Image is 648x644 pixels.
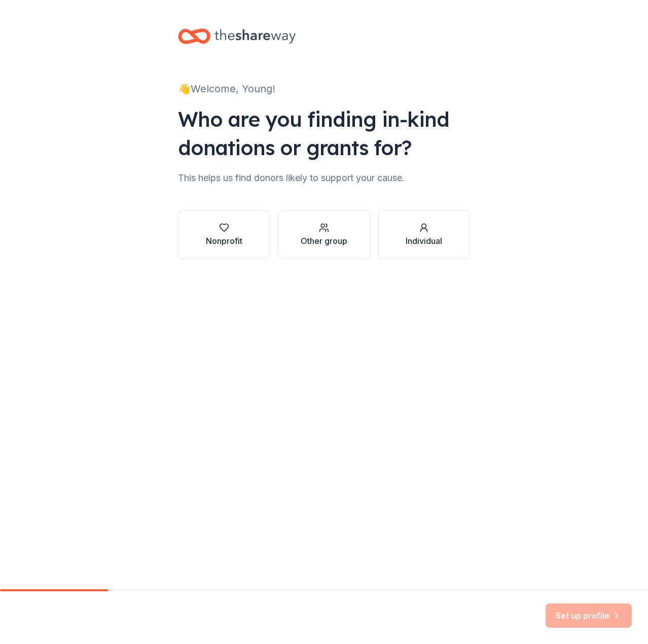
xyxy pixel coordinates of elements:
[301,235,347,247] div: Other group
[178,81,470,97] div: 👋 Welcome, Young!
[178,170,470,186] div: This helps us find donors likely to support your cause.
[278,210,370,259] button: Other group
[378,210,470,259] button: Individual
[178,105,470,162] div: Who are you finding in-kind donations or grants for?
[178,210,270,259] button: Nonprofit
[206,235,242,247] div: Nonprofit
[406,235,442,247] div: Individual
